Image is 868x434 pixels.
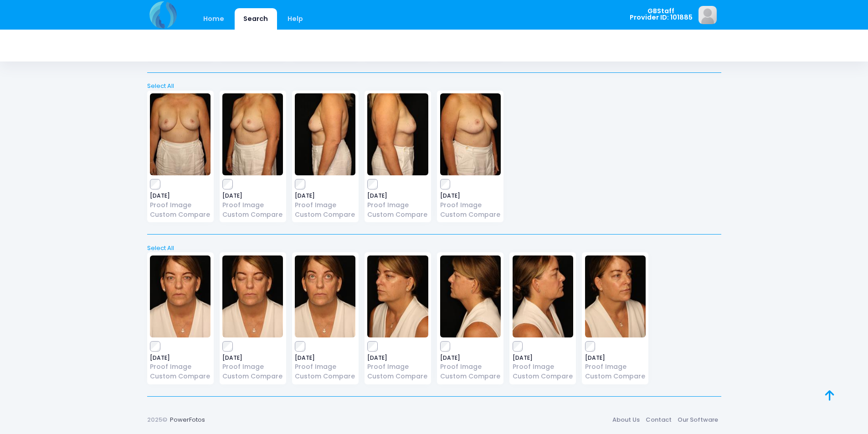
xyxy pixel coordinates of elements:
a: Custom Compare [150,210,211,220]
img: image [440,255,501,337]
a: Select All [144,82,724,91]
img: image [295,93,355,175]
img: image [150,93,211,175]
span: [DATE] [585,355,646,361]
a: Custom Compare [367,210,428,220]
a: Search [235,8,277,30]
a: Home [195,8,233,30]
img: image [440,93,501,175]
span: [DATE] [222,193,283,199]
span: [DATE] [295,355,355,361]
a: Custom Compare [367,372,428,381]
span: [DATE] [150,193,211,199]
img: image [150,255,211,337]
a: Custom Compare [150,372,211,381]
a: Proof Image [295,200,355,210]
a: Custom Compare [295,372,355,381]
a: Custom Compare [222,210,283,220]
img: image [513,255,573,337]
a: Proof Image [440,200,501,210]
img: image [295,255,355,337]
a: Help [278,8,312,30]
a: PowerFotos [170,415,205,424]
a: Contact [643,411,675,428]
a: Proof Image [585,362,646,372]
a: Proof Image [367,362,428,372]
a: Proof Image [150,362,211,372]
a: Custom Compare [295,210,355,220]
a: Custom Compare [585,372,646,381]
a: Proof Image [222,362,283,372]
span: [DATE] [222,355,283,361]
span: [DATE] [367,193,428,199]
a: Custom Compare [222,372,283,381]
a: Custom Compare [513,372,573,381]
span: [DATE] [513,355,573,361]
span: [DATE] [150,355,211,361]
span: [DATE] [440,355,501,361]
a: Custom Compare [440,210,501,220]
a: Custom Compare [440,372,501,381]
span: 2025© [147,415,167,424]
span: [DATE] [440,193,501,199]
a: Proof Image [222,200,283,210]
a: Proof Image [513,362,573,372]
a: Proof Image [367,200,428,210]
a: Select All [144,244,724,253]
img: image [367,255,428,337]
img: image [222,93,283,175]
img: image [585,255,646,337]
img: image [699,6,717,24]
img: image [367,93,428,175]
img: image [222,255,283,337]
a: Proof Image [150,200,211,210]
a: Our Software [675,411,721,428]
a: Proof Image [440,362,501,372]
span: [DATE] [367,355,428,361]
span: [DATE] [295,193,355,199]
a: Proof Image [295,362,355,372]
span: GBStaff Provider ID: 101885 [630,8,693,21]
a: About Us [610,411,643,428]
